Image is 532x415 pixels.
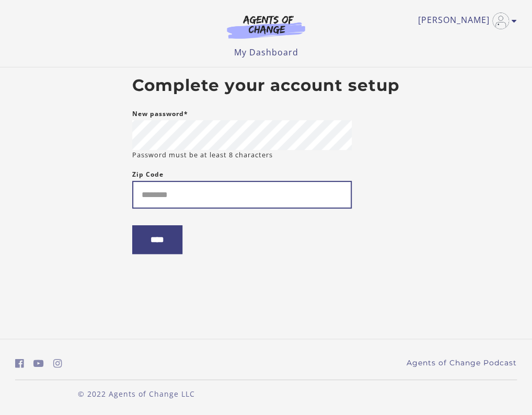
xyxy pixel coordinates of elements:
[15,356,24,371] a: https://www.facebook.com/groups/aswbtestprep (Open in a new window)
[15,388,258,399] p: © 2022 Agents of Change LLC
[132,150,273,160] small: Password must be at least 8 characters
[53,359,62,368] i: https://www.instagram.com/agentsofchangeprep/ (Open in a new window)
[132,76,400,96] h2: Complete your account setup
[53,356,62,371] a: https://www.instagram.com/agentsofchangeprep/ (Open in a new window)
[234,47,298,58] a: My Dashboard
[132,168,164,181] label: Zip Code
[216,15,316,39] img: Agents of Change Logo
[15,359,24,368] i: https://www.facebook.com/groups/aswbtestprep (Open in a new window)
[407,358,517,368] a: Agents of Change Podcast
[33,359,44,368] i: https://www.youtube.com/c/AgentsofChangeTestPrepbyMeaganMitchell (Open in a new window)
[418,13,512,29] a: Toggle menu
[33,356,44,371] a: https://www.youtube.com/c/AgentsofChangeTestPrepbyMeaganMitchell (Open in a new window)
[132,108,188,120] label: New password*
